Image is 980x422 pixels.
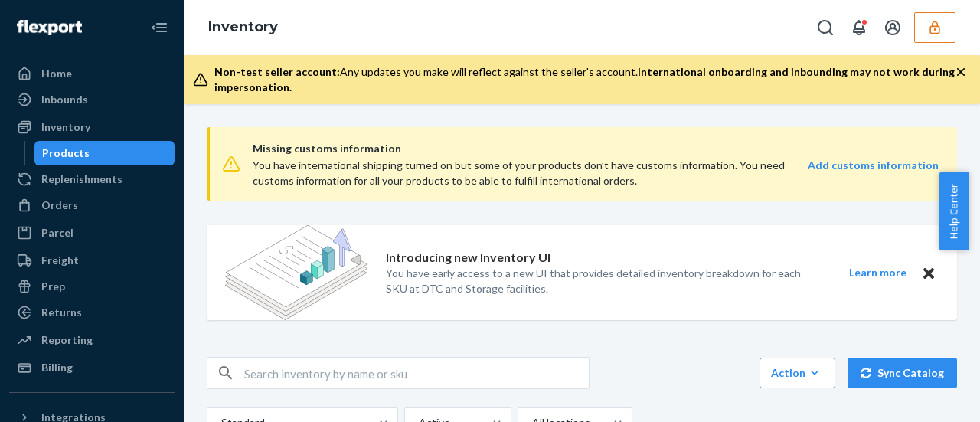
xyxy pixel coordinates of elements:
[9,61,175,86] a: Home
[144,12,175,43] button: Close Navigation
[34,141,175,165] a: Products
[919,263,939,283] button: Close
[877,12,908,43] button: Open account menu
[41,332,93,348] div: Reporting
[9,248,175,273] a: Freight
[253,158,802,188] div: You have international shipping turned on but some of your products don’t have customs informatio...
[41,198,78,213] div: Orders
[848,358,957,388] button: Sync Catalog
[386,266,821,296] p: You have early access to a new UI that provides detailed inventory breakdown for each SKU at DTC ...
[939,172,969,250] button: Help Center
[244,358,589,388] input: Search inventory by name or sku
[9,221,175,245] a: Parcel
[41,172,122,187] div: Replenishments
[214,65,340,78] span: Non-test seller account:
[41,225,73,240] div: Parcel
[386,249,550,267] p: Introducing new Inventory UI
[41,253,79,268] div: Freight
[214,64,955,95] div: Any updates you make will reflect against the seller's account.
[9,115,175,139] a: Inventory
[196,5,290,50] ol: breadcrumbs
[41,279,65,294] div: Prep
[9,300,175,325] a: Returns
[41,119,90,135] div: Inventory
[844,12,874,43] button: Open notifications
[883,376,965,414] iframe: Opens a widget where you can chat to one of our agents
[253,139,939,158] span: Missing customs information
[808,159,939,172] strong: Add customs information
[9,328,175,352] a: Reporting
[808,158,939,188] a: Add customs information
[9,87,175,112] a: Inbounds
[41,305,82,320] div: Returns
[208,18,278,35] a: Inventory
[839,263,916,283] button: Learn more
[810,12,841,43] button: Open Search Box
[41,66,72,81] div: Home
[9,193,175,218] a: Orders
[9,355,175,380] a: Billing
[9,167,175,191] a: Replenishments
[771,365,824,381] div: Action
[41,360,73,375] div: Billing
[42,146,90,161] div: Products
[225,225,367,320] img: new-reports-banner-icon.82668bd98b6a51aee86340f2a7b77ae3.png
[759,358,835,388] button: Action
[17,20,82,35] img: Flexport logo
[9,274,175,299] a: Prep
[41,92,88,107] div: Inbounds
